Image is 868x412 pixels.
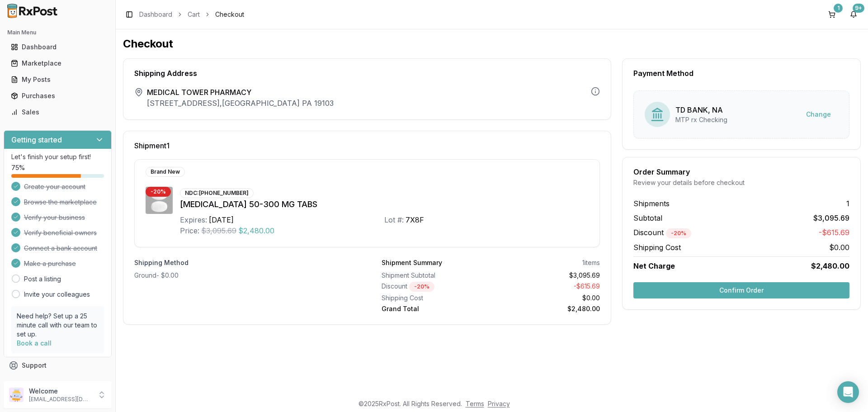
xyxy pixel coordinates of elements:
[4,40,112,54] button: Dashboard
[825,7,839,22] button: 1
[24,213,85,222] span: Verify your business
[29,387,92,396] p: Welcome
[134,258,353,267] label: Shipping Method
[7,88,108,104] a: Purchases
[495,304,600,313] div: $2,480.00
[633,213,662,223] span: Subtotal
[146,187,171,197] div: - 20 %
[11,91,104,100] div: Purchases
[633,242,681,253] span: Shipping Cost
[7,29,108,36] h2: Main Menu
[147,98,334,109] p: [STREET_ADDRESS] , [GEOGRAPHIC_DATA] PA 19103
[466,400,484,407] a: Terms
[134,70,600,77] div: Shipping Address
[819,227,849,238] span: -$615.69
[488,400,510,407] a: Privacy
[7,104,108,120] a: Sales
[382,294,487,303] div: Shipping Cost
[134,271,353,280] div: Ground - $0.00
[382,271,487,280] div: Shipment Subtotal
[633,168,849,175] div: Order Summary
[188,10,200,19] a: Cart
[11,43,104,52] div: Dashboard
[582,258,600,267] div: 1 items
[201,225,236,236] span: $3,095.69
[146,187,173,214] img: Dovato 50-300 MG TABS
[24,290,90,299] a: Invite your colleagues
[180,225,199,236] div: Price:
[633,70,849,77] div: Payment Method
[209,214,234,225] div: [DATE]
[813,213,849,223] span: $3,095.69
[139,10,172,19] a: Dashboard
[24,244,97,253] span: Connect a bank account
[4,105,112,119] button: Sales
[4,4,61,18] img: RxPost Logo
[633,178,849,187] div: Review your details before checkout
[4,374,112,390] button: Feedback
[4,72,112,87] button: My Posts
[495,294,600,303] div: $0.00
[180,188,254,198] div: NDC: [PHONE_NUMBER]
[382,304,487,313] div: Grand Total
[238,225,274,236] span: $2,480.00
[846,198,849,209] span: 1
[24,198,97,207] span: Browse the marketplace
[675,104,727,115] div: TD BANK, NA
[17,339,52,347] a: Book a call
[846,7,861,22] button: 9+
[146,167,185,177] div: Brand New
[633,228,691,237] span: Discount
[11,152,104,161] p: Let's finish your setup first!
[633,198,670,209] span: Shipments
[134,142,170,149] span: Shipment 1
[633,261,675,270] span: Net Charge
[11,134,62,145] h3: Getting started
[7,71,108,88] a: My Posts
[24,275,61,284] a: Post a listing
[406,214,424,225] div: 7X8F
[29,396,92,403] p: [EMAIL_ADDRESS][DOMAIN_NAME]
[675,115,727,124] div: MTP rx Checking
[495,282,600,292] div: - $615.69
[147,87,334,98] span: MEDICAL TOWER PHARMACY
[180,198,589,211] div: [MEDICAL_DATA] 50-300 MG TABS
[11,163,25,172] span: 75 %
[853,4,864,13] div: 9+
[180,214,207,225] div: Expires:
[633,282,849,298] button: Confirm Order
[24,228,97,237] span: Verify beneficial owners
[4,56,112,71] button: Marketplace
[123,37,861,51] h1: Checkout
[11,59,104,68] div: Marketplace
[384,214,404,225] div: Lot #:
[11,75,104,84] div: My Posts
[7,55,108,71] a: Marketplace
[799,106,838,123] button: Change
[4,89,112,103] button: Purchases
[811,260,849,271] span: $2,480.00
[22,377,52,386] span: Feedback
[495,271,600,280] div: $3,095.69
[837,381,859,403] div: Open Intercom Messenger
[382,258,442,267] div: Shipment Summary
[24,259,76,268] span: Make a purchase
[11,108,104,117] div: Sales
[382,282,487,292] div: Discount
[834,4,843,13] div: 1
[17,312,99,339] p: Need help? Set up a 25 minute call with our team to set up.
[9,388,24,402] img: User avatar
[24,182,85,191] span: Create your account
[139,10,244,19] nav: breadcrumb
[409,282,434,292] div: - 20 %
[829,242,849,253] span: $0.00
[666,228,691,238] div: - 20 %
[7,39,108,55] a: Dashboard
[215,10,244,19] span: Checkout
[4,357,112,374] button: Support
